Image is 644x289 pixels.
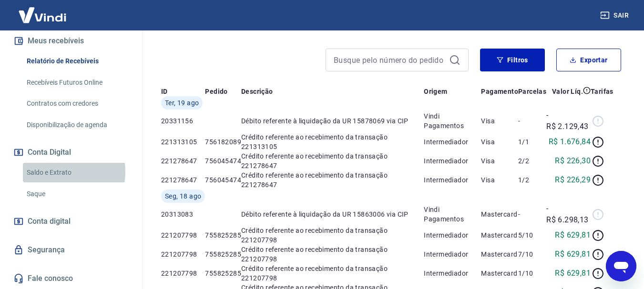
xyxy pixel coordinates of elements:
[23,115,131,135] a: Disponibilização de agenda
[23,184,131,204] a: Saque
[241,151,424,170] p: Crédito referente ao recebimento da transação 221278647
[11,0,73,30] img: Vindi
[424,87,447,96] p: Origem
[161,249,205,259] p: 221207798
[23,73,131,92] a: Recebíveis Futuros Online
[28,215,71,228] span: Conta digital
[598,7,633,24] button: Sair
[424,249,481,259] p: Intermediador
[165,191,201,201] span: Seg, 18 ago
[11,142,131,163] button: Conta Digital
[23,51,131,71] a: Relatório de Recebíveis
[23,163,131,182] a: Saldo e Extrato
[241,87,273,96] p: Descrição
[161,175,205,185] p: 221278647
[424,175,481,185] p: Intermediador
[518,156,546,166] p: 2/2
[481,175,518,185] p: Visa
[424,230,481,240] p: Intermediador
[518,116,546,126] p: -
[481,116,518,126] p: Visa
[518,230,546,240] p: 5/10
[518,175,546,185] p: 1/2
[481,137,518,147] p: Visa
[11,30,131,51] button: Meus recebíveis
[480,49,545,71] button: Filtros
[241,116,424,126] p: Débito referente à liquidação da UR 15878069 via CIP
[546,110,591,132] p: -R$ 2.129,43
[546,203,591,226] p: -R$ 6.298,13
[555,229,591,241] p: R$ 629,81
[555,174,591,186] p: R$ 226,29
[424,137,481,147] p: Intermediador
[205,269,241,278] p: 755825285
[518,87,546,96] p: Parcelas
[518,209,546,219] p: -
[556,49,621,71] button: Exportar
[161,116,205,126] p: 20331156
[23,94,131,113] a: Contratos com credores
[424,156,481,166] p: Intermediador
[161,209,205,219] p: 20313083
[161,137,205,147] p: 221313105
[161,230,205,240] p: 221207798
[481,87,518,96] p: Pagamento
[11,211,131,232] a: Conta digital
[481,156,518,166] p: Visa
[552,87,583,96] p: Valor Líq.
[481,249,518,259] p: Mastercard
[555,268,591,279] p: R$ 629,81
[241,226,424,245] p: Crédito referente ao recebimento da transação 221207798
[11,268,131,289] a: Fale conosco
[241,209,424,219] p: Débito referente à liquidação da UR 15863006 via CIP
[205,137,241,147] p: 756182089
[11,239,131,260] a: Segurança
[555,249,591,260] p: R$ 629,81
[549,136,591,148] p: R$ 1.676,84
[481,209,518,219] p: Mastercard
[241,245,424,264] p: Crédito referente ao recebimento da transação 221207798
[241,264,424,283] p: Crédito referente ao recebimento da transação 221207798
[606,251,636,281] iframe: Botão para abrir a janela de mensagens
[241,132,424,151] p: Crédito referente ao recebimento da transação 221313105
[518,137,546,147] p: 1/1
[555,155,591,167] p: R$ 226,30
[165,98,199,108] span: Ter, 19 ago
[241,170,424,189] p: Crédito referente ao recebimento da transação 221278647
[591,87,613,96] p: Tarifas
[424,111,481,130] p: Vindi Pagamentos
[518,249,546,259] p: 7/10
[518,269,546,278] p: 1/10
[481,269,518,278] p: Mastercard
[205,156,241,166] p: 756045474
[205,249,241,259] p: 755825285
[205,175,241,185] p: 756045474
[161,87,168,96] p: ID
[424,269,481,278] p: Intermediador
[205,230,241,240] p: 755825285
[424,205,481,224] p: Vindi Pagamentos
[205,87,227,96] p: Pedido
[161,269,205,278] p: 221207798
[161,156,205,166] p: 221278647
[334,53,445,67] input: Busque pelo número do pedido
[481,230,518,240] p: Mastercard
